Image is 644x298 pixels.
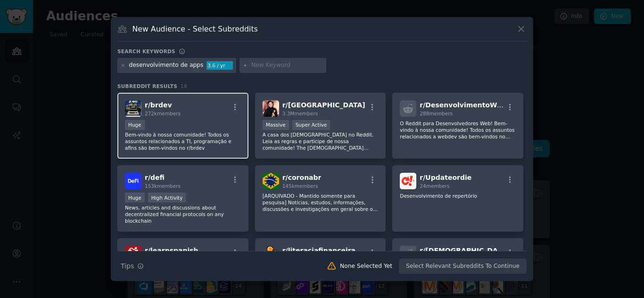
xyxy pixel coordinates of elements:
span: r/ defi [145,174,165,181]
input: New Keyword [251,61,323,70]
div: Huge [125,120,145,130]
span: r/ coronabr [282,174,322,181]
p: A casa dos [DEMOGRAPHIC_DATA] no Reddit. Leia as regras e participe de nossa comunidade! The [DEM... [263,131,379,151]
span: r/ learnspanish [145,247,198,254]
span: r/ [DEMOGRAPHIC_DATA] [420,247,509,254]
span: 153k members [145,183,181,189]
p: Bem-vindo à nossa comunidade! Todos os assuntos relacionados a TI, programação e afins são bem-vi... [125,131,241,151]
img: brdev [125,100,141,117]
span: 288 members [420,111,453,116]
span: 272k members [145,111,181,116]
div: High Activity [148,193,186,202]
img: coronabr [263,173,279,189]
div: Huge [125,193,145,202]
span: r/ [GEOGRAPHIC_DATA] [282,101,365,109]
span: r/ literaciafinanceira [282,247,355,254]
img: learnspanish [125,246,141,262]
span: Subreddit Results [117,83,177,89]
span: 24 members [420,183,449,189]
button: Tips [117,258,147,274]
p: News, articles and discussions about decentralized financial protocols on any blockchain [125,204,241,224]
div: None Selected Yet [340,262,392,271]
h3: Search keywords [117,48,175,55]
div: Massive [263,120,289,130]
span: Tips [121,261,134,271]
div: 3.6 / yr [206,61,233,70]
span: 18 [181,83,187,89]
h3: New Audience - Select Subreddits [132,24,258,34]
div: Super Active [292,120,330,130]
span: r/ DesenvolvimentoWeb [420,101,506,109]
p: O Reddit para Desenvolvedores Web! Bem-vindo à nossa comunidade! Todos os assuntos relacionados a... [400,120,516,140]
span: r/ brdev [145,101,172,109]
span: 3.3M members [282,111,318,116]
img: defi [125,173,141,189]
p: Desenvolvimento de repertório [400,193,516,199]
span: 145k members [282,183,318,189]
img: brasil [263,100,279,117]
img: literaciafinanceira [263,246,279,262]
span: r/ Updateordie [420,174,471,181]
img: Updateordie [400,173,416,189]
p: [ARQUIVADO - Mantido somente para pesquisa] Notícias, estudos, informações, discussões e investig... [263,193,379,212]
div: desenvolvimento de apps [129,61,204,70]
